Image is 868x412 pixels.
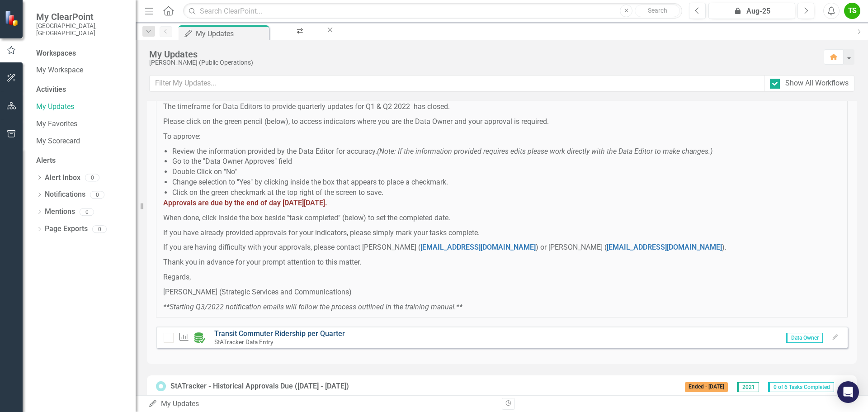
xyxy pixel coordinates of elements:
[737,382,759,392] span: 2021
[163,132,840,142] p: To approve:
[36,156,127,166] div: Alerts
[172,147,840,157] li: Review the information provided by the Data Editor for accuracy.
[768,382,834,392] span: 0 of 6 Tasks Completed
[163,303,462,311] em: **Starting Q3/2022 notification emails will follow the process outlined in the training manual.**
[785,78,849,89] div: Show All Workflows
[183,3,682,19] input: Search ClearPoint...
[36,102,127,112] a: My Updates
[170,381,349,392] div: StATracker - Historical Approvals Due ([DATE] - [DATE])
[837,381,859,403] div: Open Intercom Messenger
[149,75,764,92] input: Filter My Updates...
[36,22,127,37] small: [GEOGRAPHIC_DATA], [GEOGRAPHIC_DATA]
[172,167,840,177] li: Double Click on "No"
[196,28,267,39] div: My Updates
[607,243,722,251] a: [EMAIL_ADDRESS][DOMAIN_NAME]
[45,173,80,183] a: Alert Inbox
[712,6,792,17] div: Aug-25
[36,85,127,95] div: Activities
[45,189,85,200] a: Notifications
[194,332,205,343] img: Data Entered
[172,177,840,188] li: Change selection to "Yes" by clicking inside the box that appears to place a checkmark.
[377,147,712,156] em: (Note: If the information provided requires edits please work directly with the Data Editor to ma...
[163,199,327,207] span: Approvals are due by the end of day [DATE][DATE].
[36,136,127,147] a: My Scorecard
[163,117,840,127] p: Please click on the green pencil (below), to access indicators where you are the Data Owner and y...
[844,3,860,19] button: TS
[36,119,127,129] a: My Favorites
[635,5,680,17] button: Search
[92,225,107,233] div: 0
[786,333,823,343] span: Data Owner
[163,287,840,298] p: [PERSON_NAME] (Strategic Services and Communications)
[80,208,94,216] div: 0
[279,34,317,45] div: My Workspace
[148,399,495,409] div: My Updates
[648,7,667,14] span: Search
[214,338,273,346] small: StATracker Data Entry
[163,228,840,238] p: If you have already provided approvals for your indicators, please simply mark your tasks complete.
[36,48,76,59] div: Workspaces
[36,11,127,22] span: My ClearPoint
[149,59,815,66] div: [PERSON_NAME] (Public Operations)
[45,224,88,234] a: Page Exports
[163,213,840,223] p: When done, click inside the box beside "task completed" (below) to set the completed date.
[36,65,127,76] a: My Workspace
[163,242,840,253] p: If you are having difficulty with your approvals, please contact [PERSON_NAME] ( ) or [PERSON_NAM...
[149,49,815,59] div: My Updates
[45,207,75,217] a: Mentions
[163,272,840,283] p: Regards,
[271,25,325,37] a: My Workspace
[5,10,20,26] img: ClearPoint Strategy
[708,3,795,19] button: Aug-25
[172,188,840,198] li: Click on the green checkmark at the top right of the screen to save.
[85,174,99,182] div: 0
[420,243,536,251] a: [EMAIL_ADDRESS][DOMAIN_NAME]
[214,329,345,338] a: Transit Commuter Ridership per Quarter
[163,102,840,112] p: The timeframe for Data Editors to provide quarterly updates for Q1 & Q2 2022 has closed.
[685,382,728,392] span: Ended - [DATE]
[172,156,840,167] li: Go to the "Data Owner Approves" field
[90,191,104,199] div: 0
[163,257,840,268] p: Thank you in advance for your prompt attention to this matter.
